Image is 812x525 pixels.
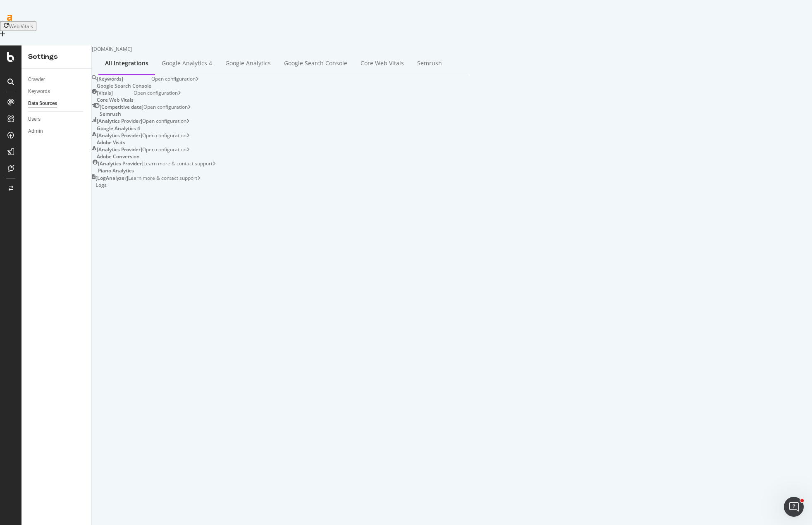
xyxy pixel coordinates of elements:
div: Crawler [28,75,45,84]
a: Admin [28,127,86,136]
div: [ Analytics Provider ] Piano Analytics [98,160,143,174]
div: [ Analytics Provider ] Adobe Visits [97,132,142,146]
div: [ Analytics Provider ] Adobe Conversion [97,146,142,160]
div: Admin [28,127,43,136]
a: Crawler [28,75,86,84]
a: Data Sources [28,99,86,108]
div: Open configuration [143,103,191,117]
div: [ Competitive data ] Semrush [100,103,143,117]
div: Google Analytics [225,59,271,67]
iframe: Intercom live chat [784,497,804,517]
div: Core Web Vitals [361,59,404,67]
div: Google Analytics 4 [162,59,212,67]
a: Users [28,115,86,124]
div: Open configuration [142,146,190,160]
a: Keywords [28,87,86,96]
div: [ Keywords ] Google Search Console [97,75,151,89]
div: [ LogAnalyzer ] Logs [96,174,128,189]
div: Settings [28,52,85,62]
div: Semrush [417,59,442,67]
div: Users [28,115,41,124]
div: Open configuration [151,75,199,89]
div: Data Sources [28,99,57,108]
div: Learn more & contact support [128,174,201,189]
div: [ Analytics Provider ] Google Analytics 4 [97,117,142,131]
div: Open configuration [142,117,190,131]
div: Learn more & contact support [143,160,216,174]
div: All integrations [105,59,148,67]
div: Keywords [28,87,50,96]
div: Google Search Console [284,59,347,67]
div: [DOMAIN_NAME] [92,45,468,52]
div: [ Vitals ] Core Web Vitals [97,89,134,103]
span: Web Vitals [9,23,33,30]
div: Open configuration [134,89,181,103]
div: Open configuration [142,132,190,146]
